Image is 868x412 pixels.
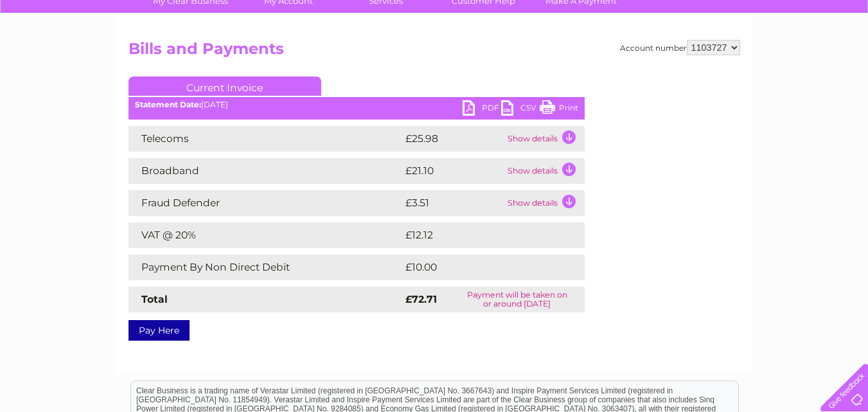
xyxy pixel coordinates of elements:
[783,55,814,64] a: Contact
[128,255,402,280] td: Payment By Non Direct Debit
[128,100,585,109] div: [DATE]
[131,7,738,62] div: Clear Business is a trading name of Verastar Limited (registered in [GEOGRAPHIC_DATA] No. 3667643...
[402,190,504,216] td: £3.51
[501,100,540,119] a: CSV
[504,126,585,152] td: Show details
[128,40,740,64] h2: Bills and Payments
[756,55,775,64] a: Blog
[128,158,402,184] td: Broadband
[402,158,504,184] td: £21.10
[402,255,558,280] td: £10.00
[710,55,748,64] a: Telecoms
[626,6,714,22] a: 0333 014 3131
[402,222,556,248] td: £12.12
[540,100,578,119] a: Print
[405,293,437,305] strong: £72.71
[674,55,702,64] a: Energy
[504,190,585,216] td: Show details
[128,190,402,216] td: Fraud Defender
[135,100,201,109] b: Statement Date:
[30,33,96,73] img: logo.png
[128,222,402,248] td: VAT @ 20%
[141,293,168,305] strong: Total
[642,55,666,64] a: Water
[620,40,740,55] div: Account number
[128,320,190,341] a: Pay Here
[128,76,321,96] a: Current Invoice
[826,55,856,64] a: Log out
[128,126,402,152] td: Telecoms
[504,158,585,184] td: Show details
[402,126,504,152] td: £25.98
[450,287,585,312] td: Payment will be taken on or around [DATE]
[463,100,501,119] a: PDF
